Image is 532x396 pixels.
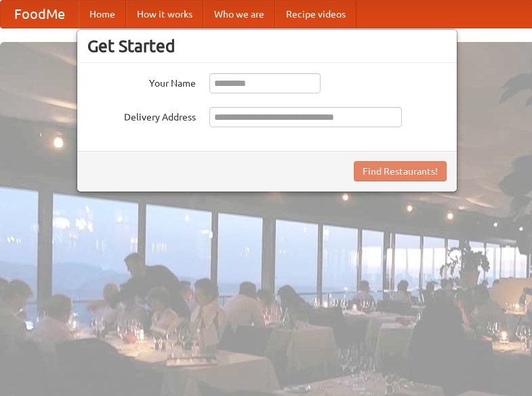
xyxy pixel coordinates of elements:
[126,1,203,28] a: How it works
[275,1,356,28] a: Recipe videos
[79,1,126,28] a: Home
[87,73,196,90] label: Your Name
[1,1,79,28] a: FoodMe
[354,161,447,181] button: Find Restaurants!
[203,1,275,28] a: Who we are
[87,107,196,124] label: Delivery Address
[87,36,447,56] h3: Get Started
